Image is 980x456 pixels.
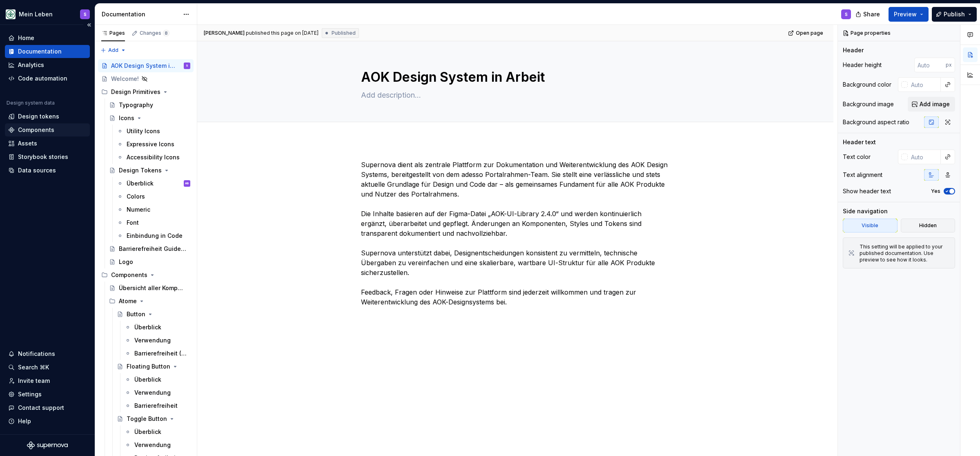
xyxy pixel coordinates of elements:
[134,389,171,397] div: Verwendung
[106,242,194,255] a: Barrierefreiheit Guidelines
[5,58,90,72] a: Analytics
[5,110,90,123] a: Design tokens
[121,425,194,438] a: Überblick
[114,138,194,151] a: Expressive Icons
[860,279,950,299] div: This setting will be applied to your published documentation. Use preview to see how it looks.
[27,441,68,449] svg: Supernova Logo
[98,268,194,282] div: Components
[111,271,147,279] div: Components
[18,61,44,69] div: Analytics
[5,31,90,45] a: Home
[5,415,90,428] button: Help
[359,67,668,87] textarea: AOK Design System in Arbeit
[946,62,952,68] p: px
[2,5,93,23] button: Mein LebenS
[84,11,87,18] div: S
[119,166,162,174] div: Design Tokens
[127,179,154,188] div: Überblick
[932,7,977,22] button: Publish
[5,45,90,58] a: Documentation
[106,295,194,308] div: Atome
[843,61,882,69] div: Header height
[134,376,161,384] div: Überblick
[843,46,864,54] div: Header
[111,88,160,96] div: Design Primitives
[6,9,16,19] img: df5db9ef-aba0-4771-bf51-9763b7497661.png
[121,347,194,360] a: Barrierefreiheit (WIP)
[5,72,90,85] a: Code automation
[18,377,50,385] div: Invite team
[127,127,160,135] div: Utility Icons
[5,123,90,136] a: Components
[18,404,64,412] div: Contact support
[111,75,139,83] div: Welcome!
[18,139,37,148] div: Assets
[843,153,871,161] div: Text color
[843,219,898,268] div: Visible
[19,10,53,18] div: Mein Leben
[889,7,929,22] button: Preview
[5,150,90,163] a: Storybook stories
[101,30,125,36] div: Pages
[127,232,183,240] div: Einbindung in Code
[106,112,194,125] a: Icons
[5,401,90,414] button: Contact support
[18,34,34,42] div: Home
[134,323,161,331] div: Überblick
[5,347,90,360] button: Notifications
[83,19,95,31] button: Collapse sidebar
[114,177,194,190] a: ÜberblickAB
[5,361,90,374] button: Search ⌘K
[843,171,882,179] div: Text alignment
[18,112,59,121] div: Design tokens
[18,126,54,134] div: Components
[894,10,917,18] span: Preview
[106,255,194,268] a: Logo
[908,97,955,112] button: Add image
[121,373,194,386] a: Überblick
[121,386,194,399] a: Verwendung
[127,192,145,201] div: Colors
[121,321,194,334] a: Überblick
[119,114,134,122] div: Icons
[119,245,186,253] div: Barrierefreiheit Guidelines
[843,118,909,126] div: Background aspect ratio
[163,30,169,36] span: 8
[114,125,194,138] a: Utility Icons
[18,417,31,425] div: Help
[5,374,90,387] a: Invite team
[18,363,49,371] div: Search ⌘K
[843,138,876,146] div: Header text
[127,415,167,423] div: Toggle Button
[134,402,178,410] div: Barrierefreiheit
[18,166,56,174] div: Data sources
[114,229,194,242] a: Einbindung in Code
[127,310,145,318] div: Button
[127,219,139,227] div: Font
[914,58,946,72] input: Auto
[901,219,955,268] div: Hidden
[119,258,133,266] div: Logo
[140,30,169,36] div: Changes
[119,297,137,305] div: Atome
[931,188,940,194] label: Yes
[114,308,194,321] a: Button
[106,164,194,177] a: Design Tokens
[5,137,90,150] a: Assets
[908,150,941,164] input: Auto
[843,100,894,108] div: Background image
[919,258,937,265] div: Hidden
[127,140,174,148] div: Expressive Icons
[108,47,118,54] span: Add
[786,27,827,39] a: Open page
[361,160,670,307] p: Supernova dient als zentrale Plattform zur Dokumentation und Weiterentwicklung des AOK Design Sys...
[7,100,55,106] div: Design system data
[134,349,189,358] div: Barrierefreiheit (WIP)
[114,151,194,164] a: Accessibility Icons
[204,30,245,36] span: [PERSON_NAME]
[18,390,42,398] div: Settings
[843,207,888,215] div: Side navigation
[106,282,194,295] a: Übersicht aller Komponenten
[127,362,170,371] div: Floating Button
